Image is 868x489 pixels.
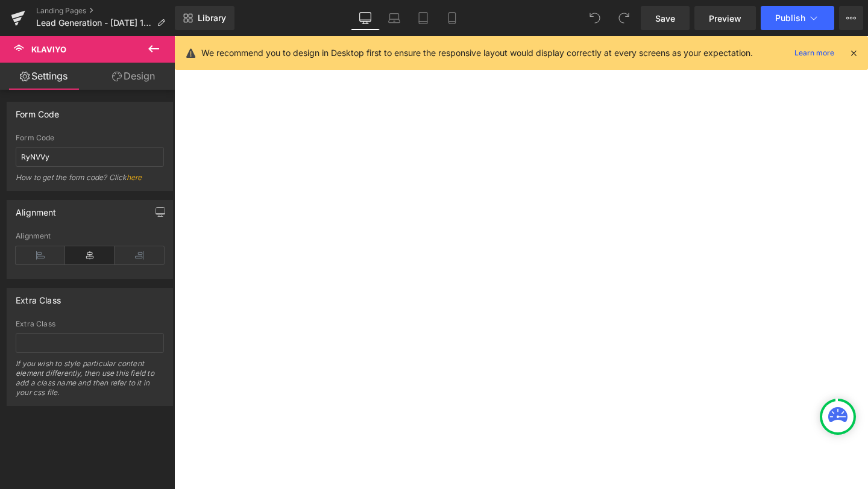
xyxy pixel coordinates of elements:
[839,6,863,30] button: More
[790,46,839,60] a: Learn more
[16,359,164,405] div: If you wish to style particular content element differently, then use this field to add a class n...
[198,13,226,23] span: Library
[409,6,438,30] a: Tablet
[127,173,142,182] a: here
[16,320,164,328] div: Extra Class
[709,12,741,25] span: Preview
[90,63,177,90] a: Design
[175,6,234,30] a: New Library
[16,288,61,305] div: Extra Class
[201,46,753,60] p: We recommend you to design in Desktop first to ensure the responsive layout would display correct...
[16,134,164,142] div: Form Code
[16,173,164,190] div: How to get the form code? Click
[694,6,756,30] a: Preview
[583,6,607,30] button: Undo
[16,102,60,119] div: Form Code
[761,6,834,30] button: Publish
[612,6,636,30] button: Redo
[775,13,805,23] span: Publish
[16,232,164,240] div: Alignment
[438,6,467,30] a: Mobile
[351,6,380,30] a: Desktop
[36,6,175,16] a: Landing Pages
[16,201,57,217] div: Alignment
[31,45,66,54] span: Klaviyo
[36,18,152,28] span: Lead Generation - [DATE] 16:52:09
[655,12,675,25] span: Save
[380,6,409,30] a: Laptop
